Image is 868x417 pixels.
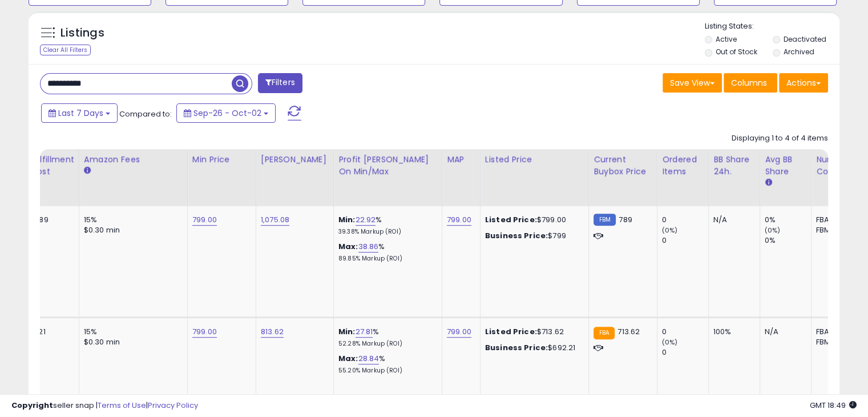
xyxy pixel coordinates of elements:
div: Profit [PERSON_NAME] on Min/Max [338,154,437,178]
div: Current Buybox Price [594,154,652,178]
div: FBA: 0 [816,215,854,225]
a: 813.62 [261,326,284,338]
small: (0%) [765,226,781,235]
label: Archived [783,47,814,57]
button: Sep-26 - Oct-02 [176,103,276,123]
div: 100% [713,327,751,337]
div: % [338,327,433,348]
span: 2025-10-10 18:49 GMT [810,400,857,411]
button: Last 7 Days [41,103,118,123]
p: 89.85% Markup (ROI) [338,255,433,263]
div: Fulfillment Cost [30,154,74,178]
a: Terms of Use [98,400,146,411]
b: Min: [338,326,356,337]
p: 39.38% Markup (ROI) [338,228,433,236]
span: Columns [731,77,767,89]
div: 0% [765,235,811,246]
b: Max: [338,241,358,252]
div: 0 [662,235,708,246]
div: % [338,215,433,236]
div: $0.30 min [84,225,179,235]
div: 0 [662,347,708,358]
a: Privacy Policy [148,400,198,411]
a: 799.00 [447,214,471,226]
div: $799.00 [485,215,580,225]
b: Min: [338,214,356,225]
div: 15% [84,215,179,225]
div: $713.62 [485,327,580,337]
div: Min Price [192,154,251,166]
div: % [338,354,433,375]
div: 0 [662,215,708,225]
a: 799.00 [192,326,217,338]
small: (0%) [662,226,678,235]
b: Max: [338,353,358,364]
div: N/A [713,215,751,225]
button: Save View [663,73,722,93]
small: FBA [594,327,615,339]
a: 22.92 [356,214,376,226]
a: 799.00 [192,214,217,226]
div: FBM: 0 [816,337,854,347]
div: 0% [765,215,811,225]
a: 1,075.08 [261,214,289,226]
a: 799.00 [447,326,471,338]
div: 17.21 [30,327,70,337]
div: Ordered Items [662,154,704,178]
div: BB Share 24h. [713,154,755,178]
a: 27.81 [356,326,373,338]
span: Last 7 Days [58,107,103,119]
span: Sep-26 - Oct-02 [193,107,261,119]
label: Out of Stock [716,47,757,57]
p: 52.28% Markup (ROI) [338,340,433,348]
div: [PERSON_NAME] [261,154,329,166]
button: Filters [258,73,302,93]
a: 28.84 [358,353,380,364]
div: FBM: 3 [816,225,854,235]
strong: Copyright [11,400,53,411]
small: FBM [594,214,616,226]
div: 15.89 [30,215,70,225]
div: $799 [485,231,580,241]
div: seller snap | | [11,400,198,411]
button: Actions [779,73,828,93]
h5: Listings [60,25,104,41]
div: $692.21 [485,343,580,353]
small: Avg BB Share. [765,178,772,188]
p: 55.20% Markup (ROI) [338,367,433,375]
button: Columns [724,73,777,93]
small: (0%) [662,338,678,347]
label: Deactivated [783,34,826,44]
label: Active [716,34,737,44]
b: Listed Price: [485,326,537,337]
b: Business Price: [485,230,548,241]
span: Compared to: [119,109,172,119]
small: Amazon Fees. [84,166,91,176]
div: MAP [447,154,475,166]
div: 0 [662,327,708,337]
div: $0.30 min [84,337,179,347]
span: 789 [619,214,632,225]
div: 15% [84,327,179,337]
div: Avg BB Share [765,154,806,178]
div: Amazon Fees [84,154,183,166]
p: Listing States: [705,21,839,32]
div: Clear All Filters [40,45,91,55]
span: 713.62 [617,326,640,337]
div: Displaying 1 to 4 of 4 items [732,133,828,144]
div: FBA: 0 [816,327,854,337]
div: Num of Comp. [816,154,858,178]
div: N/A [765,327,802,337]
a: 38.86 [358,241,379,252]
div: Listed Price [485,154,584,166]
b: Business Price: [485,342,548,353]
div: % [338,242,433,263]
th: The percentage added to the cost of goods (COGS) that forms the calculator for Min & Max prices. [333,149,442,206]
b: Listed Price: [485,214,537,225]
